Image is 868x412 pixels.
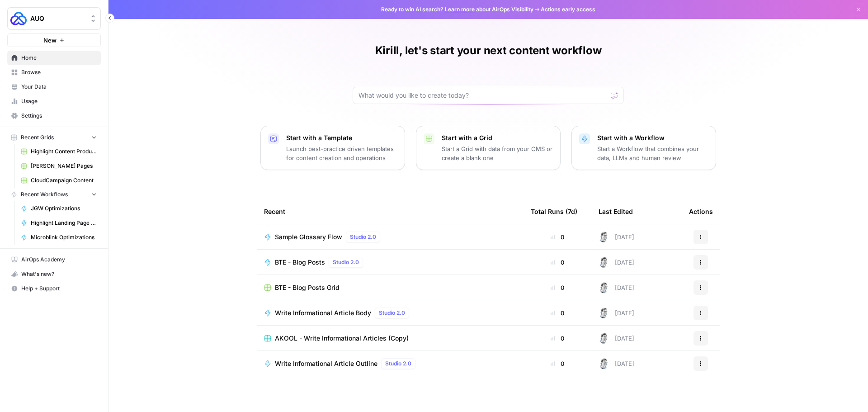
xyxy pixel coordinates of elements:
button: Start with a GridStart a Grid with data from your CMS or create a blank one [416,126,561,170]
img: 28dbpmxwbe1lgts1kkshuof3rm4g [599,257,609,268]
div: [DATE] [599,308,634,318]
div: What's new? [8,267,100,281]
button: What's new? [7,267,101,281]
span: Microblink Optimizations [31,233,97,242]
div: [DATE] [599,232,634,242]
div: 0 [531,258,584,267]
span: Studio 2.0 [379,309,405,317]
img: 28dbpmxwbe1lgts1kkshuof3rm4g [599,308,609,318]
p: Start with a Template [286,133,397,142]
span: AUQ [30,14,85,23]
p: Launch best-practice driven templates for content creation and operations [286,144,397,162]
div: [DATE] [599,333,634,344]
img: 28dbpmxwbe1lgts1kkshuof3rm4g [599,232,609,242]
a: Your Data [7,80,101,94]
a: Usage [7,94,101,109]
div: 0 [531,359,584,368]
span: Sample Glossary Flow [275,232,342,242]
span: Recent Workflows [21,190,68,199]
span: Usage [21,97,97,105]
img: AUQ Logo [10,10,27,27]
span: Browse [21,68,97,76]
a: Write Informational Article OutlineStudio 2.0 [264,358,516,369]
span: Home [21,54,97,62]
img: 28dbpmxwbe1lgts1kkshuof3rm4g [599,333,609,344]
p: Start a Grid with data from your CMS or create a blank one [442,144,553,162]
a: Highlight Content Production [17,144,101,159]
p: Start with a Grid [442,133,553,142]
span: AKOOL - Write Informational Articles (Copy) [275,334,409,343]
div: Actions [689,199,713,224]
span: Write Informational Article Body [275,308,371,317]
input: What would you like to create today? [359,91,607,100]
button: Help + Support [7,281,101,296]
a: BTE - Blog PostsStudio 2.0 [264,257,516,268]
button: Workspace: AUQ [7,7,101,30]
a: AirOps Academy [7,252,101,267]
a: Home [7,51,101,65]
a: Settings [7,109,101,123]
span: AirOps Academy [21,256,97,264]
span: Highlight Content Production [31,147,97,156]
div: Last Edited [599,199,633,224]
a: Microblink Optimizations [17,230,101,245]
span: Your Data [21,83,97,91]
div: Total Runs (7d) [531,199,577,224]
span: CloudCampaign Content [31,176,97,185]
div: Recent [264,199,516,224]
div: 0 [531,334,584,343]
span: Studio 2.0 [333,258,359,266]
span: Write Informational Article Outline [275,359,377,368]
button: New [7,33,101,47]
a: JGW Optimizations [17,201,101,216]
span: Settings [21,112,97,120]
div: [DATE] [599,257,634,268]
span: Studio 2.0 [385,360,411,368]
span: BTE - Blog Posts [275,258,325,267]
a: Browse [7,65,101,80]
a: Learn more [445,6,475,13]
span: Recent Grids [21,133,54,142]
img: 28dbpmxwbe1lgts1kkshuof3rm4g [599,358,609,369]
span: Actions early access [541,5,595,14]
span: Highlight Landing Page Content [31,219,97,227]
a: [PERSON_NAME] Pages [17,159,101,173]
img: 28dbpmxwbe1lgts1kkshuof3rm4g [599,282,609,293]
a: Sample Glossary FlowStudio 2.0 [264,232,516,242]
div: 0 [531,308,584,317]
span: Ready to win AI search? about AirOps Visibility [381,5,533,14]
a: Highlight Landing Page Content [17,216,101,230]
span: [PERSON_NAME] Pages [31,162,97,170]
button: Recent Grids [7,131,101,144]
button: Start with a WorkflowStart a Workflow that combines your data, LLMs and human review [571,126,716,170]
h1: Kirill, let's start your next content workflow [375,43,602,58]
p: Start with a Workflow [597,133,708,142]
span: Studio 2.0 [350,233,376,241]
div: 0 [531,283,584,292]
p: Start a Workflow that combines your data, LLMs and human review [597,144,708,162]
span: Help + Support [21,284,97,293]
a: CloudCampaign Content [17,173,101,188]
span: BTE - Blog Posts Grid [275,283,340,292]
span: JGW Optimizations [31,204,97,213]
div: [DATE] [599,282,634,293]
button: Start with a TemplateLaunch best-practice driven templates for content creation and operations [260,126,405,170]
a: BTE - Blog Posts Grid [264,283,516,292]
div: [DATE] [599,358,634,369]
span: New [43,36,57,45]
div: 0 [531,232,584,242]
a: Write Informational Article BodyStudio 2.0 [264,308,516,318]
button: Recent Workflows [7,188,101,201]
a: AKOOL - Write Informational Articles (Copy) [264,334,516,343]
